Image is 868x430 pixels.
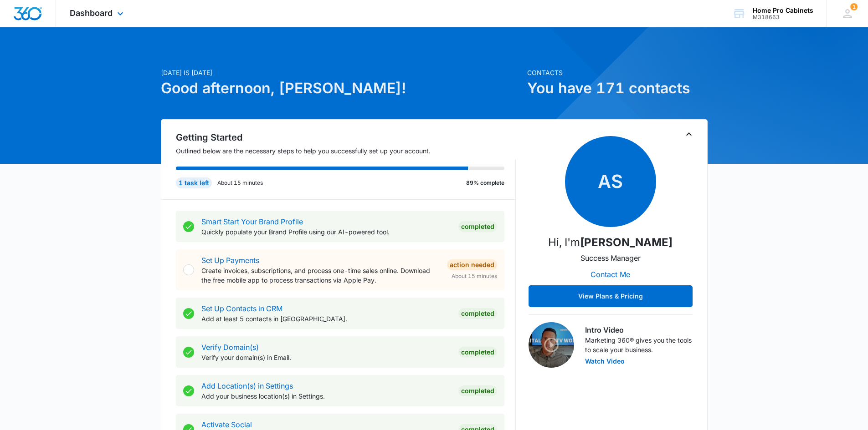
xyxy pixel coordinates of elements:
p: Verify your domain(s) in Email. [201,353,451,362]
a: Smart Start Your Brand Profile [201,217,303,226]
img: Intro Video [529,322,574,368]
p: Contacts [527,68,708,77]
strong: [PERSON_NAME] [580,236,673,249]
div: notifications count [850,3,858,10]
p: Add your business location(s) in Settings. [201,391,451,401]
button: Contact Me [581,263,639,285]
a: Add Location(s) in Settings [201,381,293,390]
p: Quickly populate your Brand Profile using our AI-powered tool. [201,227,451,237]
h1: Good afternoon, [PERSON_NAME]! [161,77,522,99]
span: 1 [850,3,858,10]
p: Create invoices, subscriptions, and process one-time sales online. Download the free mobile app t... [201,266,440,285]
h1: You have 171 contacts [527,77,708,99]
div: Completed [458,347,497,358]
button: Toggle Collapse [683,129,694,140]
a: Set Up Payments [201,256,259,265]
h2: Getting Started [176,131,516,144]
span: AS [565,136,656,227]
p: Hi, I'm [548,234,673,251]
a: Set Up Contacts in CRM [201,304,282,313]
span: Dashboard [70,8,113,18]
p: 89% complete [466,179,504,187]
p: Marketing 360® gives you the tools to scale your business. [585,335,693,354]
p: Outlined below are the necessary steps to help you successfully set up your account. [176,146,516,156]
div: Completed [458,221,497,232]
p: Success Manager [580,253,641,263]
div: Action Needed [447,259,497,270]
div: Completed [458,385,497,396]
p: Add at least 5 contacts in [GEOGRAPHIC_DATA]. [201,314,451,324]
button: Watch Video [585,358,625,364]
button: View Plans & Pricing [529,285,693,307]
div: account name [753,7,813,14]
h3: Intro Video [585,324,693,335]
div: Completed [458,308,497,319]
a: Verify Domain(s) [201,343,259,352]
a: Activate Social [201,420,252,429]
div: account id [753,14,813,20]
span: About 15 minutes [452,272,497,280]
p: About 15 minutes [217,179,263,187]
p: [DATE] is [DATE] [161,68,522,77]
div: 1 task left [176,177,212,188]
